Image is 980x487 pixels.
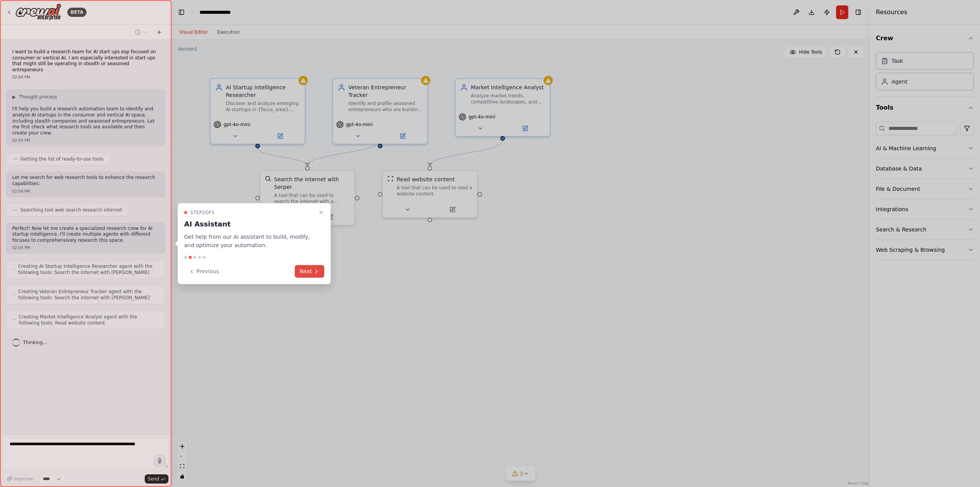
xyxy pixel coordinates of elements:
[317,208,326,217] button: Close walkthrough
[190,209,215,215] span: Step 2 of 5
[295,265,324,278] button: Next
[184,265,224,278] button: Previous
[184,232,315,250] p: Get help from our AI assistant to build, modify, and optimize your automation.
[184,218,315,229] h3: AI Assistant
[176,7,187,18] button: Hide left sidebar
